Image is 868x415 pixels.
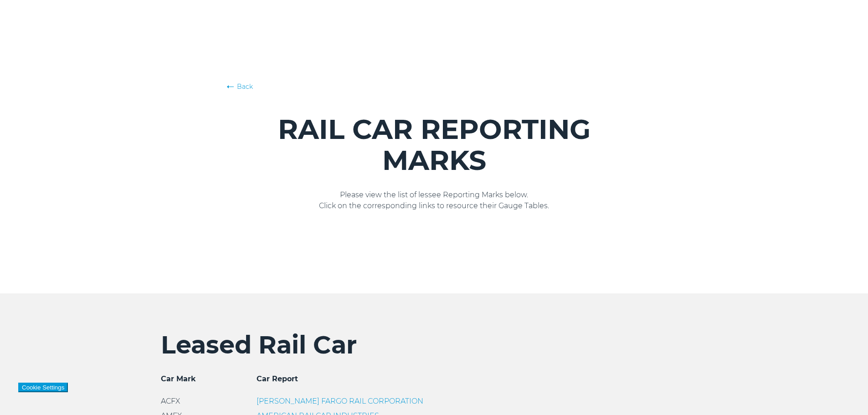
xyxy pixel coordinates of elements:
p: Please view the list of lessee Reporting Marks below. Click on the corresponding links to resourc... [227,190,642,211]
span: ACFX [161,397,180,405]
h2: Leased Rail Car [161,330,708,360]
span: Car Report [257,374,298,383]
button: Cookie Settings [18,383,68,392]
a: [PERSON_NAME] FARGO RAIL CORPORATION [257,397,423,405]
a: Back [227,82,642,91]
h1: RAIL CAR REPORTING MARKS [227,114,642,176]
span: Car Mark [161,374,196,383]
